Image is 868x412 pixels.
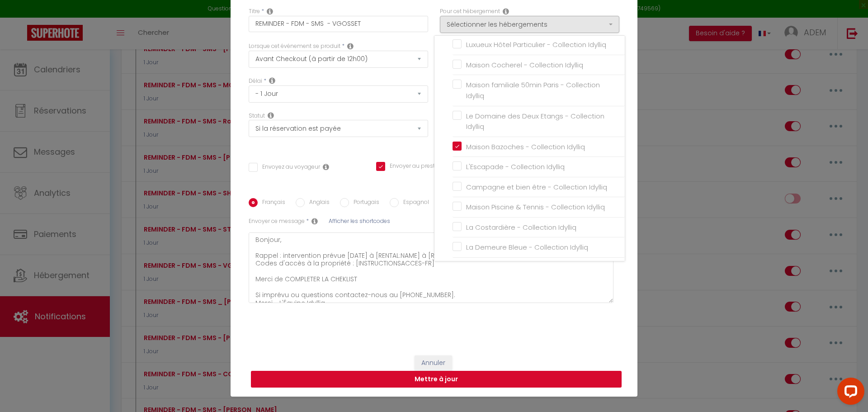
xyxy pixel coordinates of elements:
[249,112,265,120] label: Statut
[466,223,576,232] span: La Costardière - Collection Idylliq
[466,182,607,192] span: Campagne et bien être - Collection Idylliq
[305,198,330,208] label: Anglais
[466,111,604,132] span: Le Domaine des Deux Etangs - Collection Idylliq
[347,43,354,50] i: Event Occur
[466,80,600,100] span: Maison familiale 50min Paris - Collection Idylliq
[268,112,274,119] i: Booking status
[249,77,262,85] label: Délai
[329,217,390,225] span: Afficher les shortcodes
[249,42,340,51] label: Lorsque cet événement se produit
[249,217,305,226] label: Envoyer ce message
[440,16,619,33] button: Sélectionner les hébergements
[311,218,318,225] i: Sms
[830,374,868,412] iframe: LiveChat chat widget
[269,77,275,84] i: Action Time
[466,142,585,152] span: Maison Bazoches - Collection Idylliq
[249,7,260,16] label: Titre
[267,8,273,15] i: Title
[503,8,509,15] i: This Rental
[251,371,622,388] button: Mettre à jour
[440,7,500,16] label: Pour cet hébergement
[466,60,583,70] span: Maison Cocherel - Collection Idylliq
[323,163,329,170] i: Envoyer au voyageur
[399,198,429,208] label: Espagnol
[349,198,379,208] label: Portugais
[415,355,452,371] button: Annuler
[258,198,285,208] label: Français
